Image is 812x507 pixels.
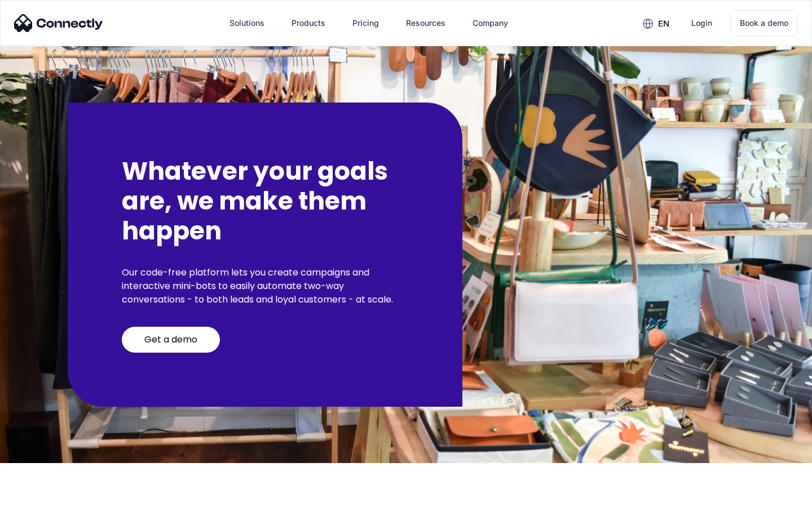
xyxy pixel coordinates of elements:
[658,16,669,32] div: en
[122,157,408,246] h2: Whatever your goals are, we make them happen
[406,15,445,31] div: Resources
[352,15,379,31] div: Pricing
[122,266,408,306] p: Our code-free platform lets you create campaigns and interactive mini-bots to easily automate two...
[343,10,388,37] a: Pricing
[230,15,264,31] div: Solutions
[730,10,798,36] a: Book a demo
[473,15,508,31] div: Company
[122,327,220,353] a: Get a demo
[11,487,68,503] aside: Language selected: English
[14,14,103,32] img: Connectly Logo
[292,15,325,31] div: Products
[691,15,712,31] div: Login
[144,334,197,345] div: Get a demo
[23,487,68,503] ul: Language list
[682,10,721,37] a: Login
